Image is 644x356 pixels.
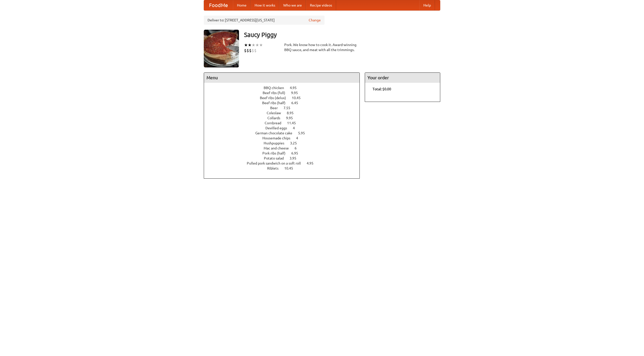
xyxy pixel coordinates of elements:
li: $ [249,48,252,53]
a: Cornbread 11.45 [265,121,305,125]
span: Pulled pork sandwich on a soft roll [247,161,306,165]
a: Beef ribs (half) 6.45 [262,101,307,105]
a: Beer 7.55 [270,106,300,110]
li: ★ [244,42,248,48]
span: 3.95 [290,156,301,160]
a: FoodMe [204,0,233,10]
span: 10.45 [292,96,306,100]
li: ★ [255,42,259,48]
span: Devilled eggs [265,126,292,130]
div: Pork. We know how to cook it. Award-winning BBQ sauce, and meat with all the trimmings. [284,42,360,52]
span: 4 [296,136,303,140]
span: Mac and cheese [264,146,294,150]
li: $ [252,48,254,53]
a: Beef ribs (delux) 10.45 [260,96,310,100]
a: Hushpuppies 3.25 [264,141,306,145]
span: 8.95 [287,111,299,115]
a: Who we are [279,0,306,10]
span: 5.95 [298,131,310,135]
h4: Your order [365,73,440,83]
span: Cornbread [265,121,286,125]
span: Riblets [267,166,284,170]
a: Potato salad 3.95 [264,156,306,160]
span: Beef ribs (half) [262,101,291,105]
li: $ [247,48,249,53]
span: 3.25 [290,141,302,145]
a: Housemade chips 4 [262,136,307,140]
h3: Saucy Piggy [244,30,440,40]
span: Beer [270,106,283,110]
a: Pork ribs (half) 6.95 [262,151,307,155]
a: Mac and cheese 6 [264,146,306,150]
a: Beef ribs (full) 9.95 [263,91,307,95]
span: Hushpuppies [264,141,289,145]
li: ★ [252,42,255,48]
span: 4.95 [290,86,302,90]
li: ★ [248,42,252,48]
img: angular.jpg [204,30,239,67]
span: 6.45 [291,101,303,105]
span: 11.45 [287,121,301,125]
span: German chocolate cake [255,131,297,135]
span: Beef ribs (full) [263,91,290,95]
a: Change [309,18,321,23]
div: Deliver to: [STREET_ADDRESS][US_STATE] [204,16,325,25]
a: BBQ chicken 4.95 [264,86,306,90]
a: Help [419,0,435,10]
span: 4 [293,126,300,130]
a: Riblets 10.45 [267,166,302,170]
span: BBQ chicken [264,86,289,90]
a: Recipe videos [306,0,336,10]
span: Beef ribs (delux) [260,96,291,100]
span: 9.95 [286,116,298,120]
li: $ [254,48,257,53]
a: Devilled eggs 4 [265,126,304,130]
span: Coleslaw [267,111,286,115]
a: Collards 9.95 [267,116,302,120]
span: 6.95 [291,151,303,155]
span: 6 [295,146,302,150]
h4: Menu [204,73,359,83]
a: German chocolate cake 5.95 [255,131,314,135]
span: 4.95 [307,161,318,165]
a: How it works [251,0,279,10]
b: Total: $0.00 [373,87,391,91]
span: 9.95 [291,91,303,95]
li: $ [244,48,247,53]
a: Pulled pork sandwich on a soft roll 4.95 [247,161,323,165]
span: Pork ribs (half) [262,151,291,155]
li: ★ [259,42,263,48]
span: 10.45 [284,166,298,170]
a: Home [233,0,251,10]
span: Housemade chips [262,136,295,140]
span: Collards [267,116,285,120]
span: Potato salad [264,156,289,160]
span: 7.55 [284,106,295,110]
a: Coleslaw 8.95 [267,111,303,115]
